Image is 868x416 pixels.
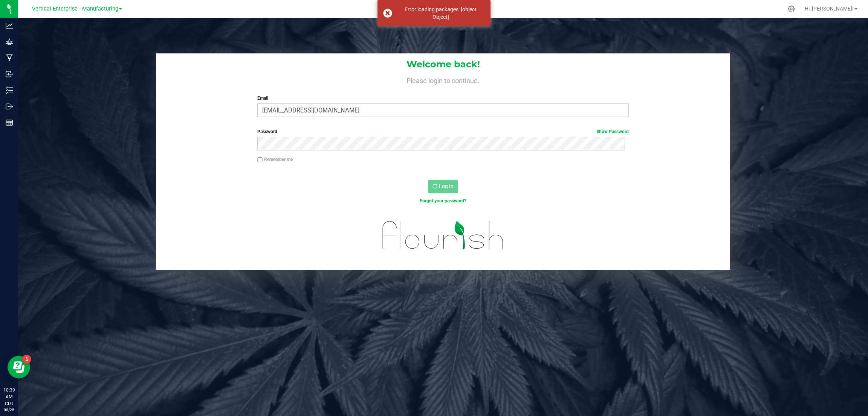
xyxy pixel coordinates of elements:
p: 10:39 AM CDT [3,387,15,407]
inline-svg: Manufacturing [6,54,13,62]
span: Password [257,129,277,134]
h1: Welcome back! [156,59,730,69]
inline-svg: Inbound [6,70,13,78]
inline-svg: Analytics [6,22,13,29]
div: Manage settings [787,5,796,12]
span: Vertical Enterprise - Manufacturing [32,6,118,12]
iframe: Resource center unread badge [22,355,31,364]
label: Email [257,95,629,102]
input: Remember me [257,157,263,162]
button: Log In [428,180,458,193]
inline-svg: Reports [6,119,13,126]
div: Error loading packages: [object Object] [396,6,485,21]
img: flourish_logo.svg [371,212,515,258]
inline-svg: Inventory [6,87,13,94]
h4: Please login to continue. [156,75,730,84]
iframe: Resource center [8,356,30,378]
span: Hi, [PERSON_NAME]! [805,6,854,12]
inline-svg: Grow [6,38,13,46]
a: Show Password [596,129,629,134]
inline-svg: Outbound [6,103,13,110]
label: Remember me [257,156,293,163]
p: 08/25 [3,407,15,413]
a: Forgot your password? [420,198,466,203]
span: Log In [439,183,454,189]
